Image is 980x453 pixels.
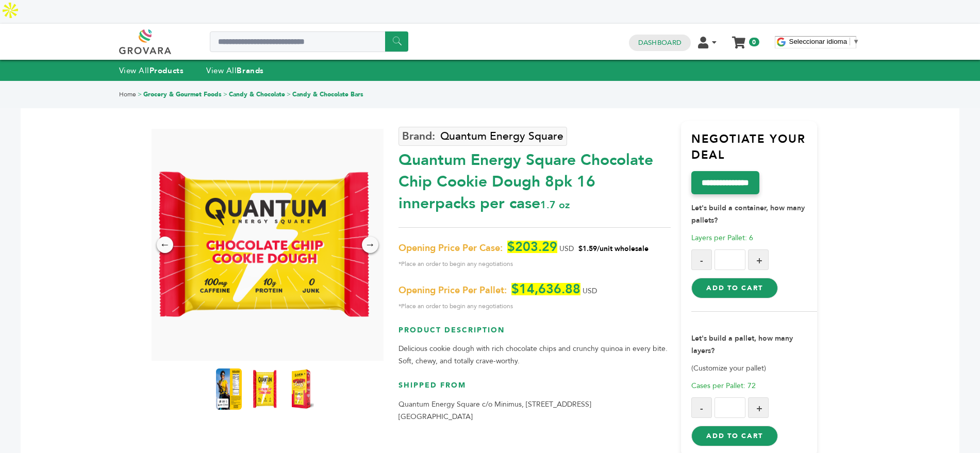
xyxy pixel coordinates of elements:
[583,286,597,296] span: USD
[638,38,682,47] a: Dashboard
[511,283,580,295] span: $14,636.88
[119,90,136,98] a: Home
[691,397,712,418] button: -
[691,249,712,270] button: -
[143,90,222,98] a: Grocery & Gourmet Foods
[691,362,817,375] p: (Customize your pallet)
[789,38,860,45] a: Seleccionar idioma​
[398,284,507,297] span: Opening Price Per Pallet:
[138,90,142,98] span: >
[691,131,817,171] h3: Negotiate Your Deal
[691,233,753,243] span: Layers per Pallet: 6
[398,258,671,270] span: *Place an order to begin any negotiations
[749,38,759,46] span: 0
[292,90,363,98] a: Candy & Chocolate Bars
[733,33,744,44] a: My Cart
[398,398,671,423] p: Quantum Energy Square c/o Minimus, [STREET_ADDRESS] [GEOGRAPHIC_DATA]
[789,38,848,45] span: Seleccionar idioma
[691,278,777,298] button: Add to Cart
[150,65,184,76] strong: Products
[223,90,227,98] span: >
[287,90,291,98] span: >
[850,38,850,45] span: ​
[691,203,805,225] strong: Let's build a container, how many pallets?
[748,397,769,418] button: +
[206,65,264,76] a: View AllBrands
[149,165,381,325] img: Quantum Energy Square - Chocolate Chip Cookie Dough (8pk) 16 innerpacks per case 1.7 oz
[398,127,567,146] a: Quantum Energy Square
[398,380,671,398] h3: Shipped From
[252,368,278,410] img: Quantum Energy Square - Chocolate Chip Cookie Dough (8pk) 16 innerpacks per case 1.7 oz
[229,90,285,98] a: Candy & Chocolate
[288,368,314,410] img: Quantum Energy Square - Chocolate Chip Cookie Dough (8pk) 16 innerpacks per case 1.7 oz
[157,237,173,253] div: ←
[559,244,574,254] span: USD
[853,38,859,45] span: ▼
[119,65,184,76] a: View AllProducts
[748,249,769,270] button: +
[398,242,503,255] span: Opening Price Per Case:
[398,325,671,343] h3: Product Description
[362,237,378,253] div: →
[237,65,263,76] strong: Brands
[691,426,777,446] button: Add to Cart
[210,31,408,52] input: Search a product or brand...
[398,343,671,367] p: Delicious cookie dough with rich chocolate chips and crunchy quinoa in every bite. Soft, chewy, a...
[216,368,242,410] img: Quantum Energy Square - Chocolate Chip Cookie Dough (8pk) 16 innerpacks per case 1.7 oz Nutrition...
[691,333,793,356] strong: Let's build a pallet, how many layers?
[507,241,557,253] span: $203.29
[398,144,671,214] div: Quantum Energy Square Chocolate Chip Cookie Dough 8pk 16 innerpacks per case
[578,244,649,254] span: $1.59/unit wholesale
[691,381,756,391] span: Cases per Pallet: 72
[398,300,671,312] span: *Place an order to begin any negotiations
[540,198,570,212] span: 1.7 oz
